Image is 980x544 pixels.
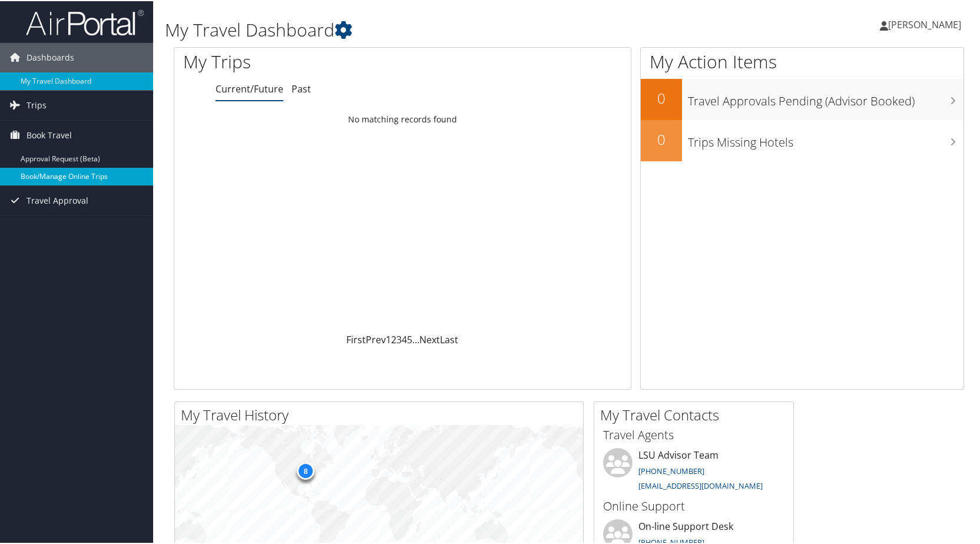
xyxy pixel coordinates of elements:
[396,332,402,345] a: 3
[419,332,440,345] a: Next
[641,87,682,107] h2: 0
[402,332,407,345] a: 4
[412,332,419,345] span: …
[27,185,88,214] span: Travel Approval
[603,426,784,442] h3: Travel Agents
[600,404,793,424] h2: My Travel Contacts
[174,108,631,129] td: No matching records found
[27,120,72,149] span: Book Travel
[641,48,964,73] h1: My Action Items
[181,404,583,424] h2: My Travel History
[688,86,964,108] h3: Travel Approvals Pending (Advisor Booked)
[391,332,396,345] a: 2
[216,81,283,94] a: Current/Future
[880,6,973,41] a: [PERSON_NAME]
[26,8,144,35] img: airportal-logo.png
[641,128,682,148] h2: 0
[638,465,704,475] a: [PHONE_NUMBER]
[888,17,961,30] span: [PERSON_NAME]
[27,42,74,71] span: Dashboards
[27,89,47,119] span: Trips
[638,479,763,490] a: [EMAIL_ADDRESS][DOMAIN_NAME]
[292,81,311,94] a: Past
[165,16,704,41] h1: My Travel Dashboard
[641,78,964,119] a: 0Travel Approvals Pending (Advisor Booked)
[366,332,386,345] a: Prev
[183,48,432,73] h1: My Trips
[688,127,964,150] h3: Trips Missing Hotels
[440,332,458,345] a: Last
[407,332,412,345] a: 5
[603,497,784,513] h3: Online Support
[386,332,391,345] a: 1
[297,461,314,479] div: 8
[641,119,964,160] a: 0Trips Missing Hotels
[346,332,366,345] a: First
[597,447,790,495] li: LSU Advisor Team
